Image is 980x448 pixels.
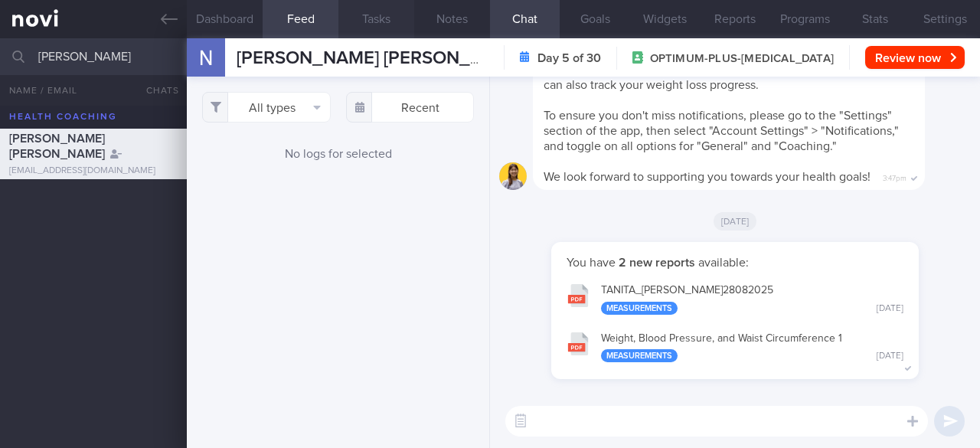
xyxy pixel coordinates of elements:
[237,49,526,67] span: [PERSON_NAME] [PERSON_NAME]
[559,322,911,371] button: Weight, Blood Pressure, and Waist Circumference 1 Measurements [DATE]
[601,284,903,315] div: TANITA_ [PERSON_NAME] 28082025
[537,51,601,66] strong: Day 5 of 30
[883,169,906,184] span: 3:47pm
[650,51,834,67] span: OPTIMUM-PLUS-[MEDICAL_DATA]
[202,146,474,162] div: No logs for selected
[616,257,698,269] strong: 2 new reports
[714,212,757,231] span: [DATE]
[544,171,871,183] span: We look forward to supporting you towards your health goals!
[601,332,903,363] div: Weight, Blood Pressure, and Waist Circumference 1
[202,92,330,123] button: All types
[601,349,678,362] div: Measurements
[9,165,178,177] div: [EMAIL_ADDRESS][DOMAIN_NAME]
[544,110,899,152] span: To ensure you don't miss notifications, please go to the "Settings" section of the app, then sele...
[601,302,678,315] div: Measurements
[865,46,965,69] button: Review now
[9,132,105,160] span: [PERSON_NAME] [PERSON_NAME]
[567,255,903,270] p: You have available:
[126,75,187,106] button: Chats
[877,351,903,362] div: [DATE]
[877,303,903,315] div: [DATE]
[559,274,911,322] button: TANITA_[PERSON_NAME]28082025 Measurements [DATE]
